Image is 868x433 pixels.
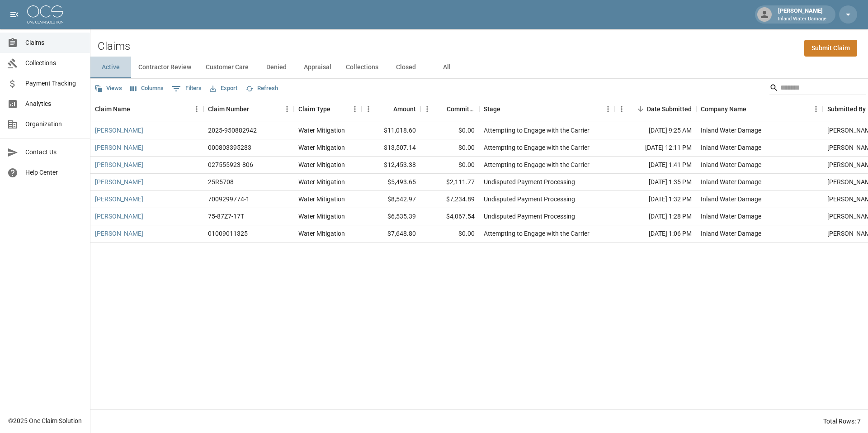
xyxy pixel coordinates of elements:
span: Contact Us [25,148,83,157]
div: Amount [362,96,420,122]
div: $7,648.80 [362,225,420,243]
button: Collections [339,57,386,78]
div: [DATE] 1:35 PM [615,174,696,191]
span: Organization [25,119,83,129]
div: Inland Water Damage [701,229,761,238]
a: [PERSON_NAME] [95,160,143,169]
button: Sort [746,103,759,115]
a: [PERSON_NAME] [95,143,143,152]
div: Claim Type [298,96,330,122]
div: $0.00 [420,157,479,174]
div: Undisputed Payment Processing [484,212,575,221]
div: Water Mitigation [298,195,345,204]
button: Menu [615,102,628,116]
div: 01009011325 [208,229,248,238]
div: $5,493.65 [362,174,420,191]
div: Water Mitigation [298,212,345,221]
a: [PERSON_NAME] [95,229,143,238]
button: Sort [634,103,647,115]
span: Help Center [25,168,83,177]
button: open drawer [5,5,24,24]
div: $2,111.77 [420,174,479,191]
div: Claim Name [95,96,130,122]
a: [PERSON_NAME] [95,126,143,135]
div: 000803395283 [208,143,251,152]
div: 7009299774-1 [208,195,250,204]
div: [PERSON_NAME] [774,6,830,23]
div: Amount [393,96,416,122]
div: 027555923-806 [208,160,253,169]
span: Collections [25,58,83,68]
div: Committed Amount [420,96,479,122]
div: Company Name [701,96,746,122]
div: Inland Water Damage [701,212,761,221]
div: Committed Amount [447,96,475,122]
button: Menu [601,102,615,116]
button: Sort [500,103,513,115]
button: Menu [190,102,203,116]
div: $8,542.97 [362,191,420,208]
div: Date Submitted [615,96,696,122]
a: Submit Claim [804,40,857,57]
div: Total Rows: 7 [823,417,861,426]
button: Menu [362,102,375,116]
div: 25R5708 [208,177,234,186]
button: Export [208,81,240,95]
div: Water Mitigation [298,160,345,169]
div: Water Mitigation [298,126,345,135]
div: $6,535.39 [362,208,420,225]
div: Inland Water Damage [701,177,761,186]
a: [PERSON_NAME] [95,212,143,221]
button: Menu [420,102,434,116]
div: Attempting to Engage with the Carrier [484,160,590,169]
div: Attempting to Engage with the Carrier [484,143,590,152]
button: Refresh [243,81,280,95]
button: Menu [809,102,823,116]
button: Show filters [170,81,204,96]
div: Stage [484,96,500,122]
div: Water Mitigation [298,143,345,152]
div: Claim Type [294,96,362,122]
button: Sort [130,103,143,115]
div: [DATE] 1:41 PM [615,157,696,174]
div: Water Mitigation [298,229,345,238]
button: Closed [386,57,426,78]
div: Date Submitted [647,96,692,122]
button: Select columns [128,81,166,95]
div: Water Mitigation [298,177,345,186]
div: [DATE] 1:06 PM [615,225,696,243]
div: Claim Name [90,96,203,122]
p: Inland Water Damage [778,15,826,23]
button: Appraisal [297,57,339,78]
div: $0.00 [420,122,479,139]
div: Inland Water Damage [701,195,761,204]
button: Menu [348,102,362,116]
div: Claim Number [203,96,294,122]
div: 75-87Z7-17T [208,212,244,221]
div: Undisputed Payment Processing [484,177,575,186]
div: [DATE] 1:32 PM [615,191,696,208]
div: $0.00 [420,139,479,157]
span: Analytics [25,99,83,109]
button: Denied [256,57,297,78]
div: [DATE] 9:25 AM [615,122,696,139]
button: Sort [381,103,393,115]
span: Payment Tracking [25,79,83,88]
button: Menu [280,102,294,116]
a: [PERSON_NAME] [95,177,143,186]
h2: Claims [98,40,130,53]
div: Claim Number [208,96,249,122]
div: Inland Water Damage [701,143,761,152]
div: [DATE] 12:11 PM [615,139,696,157]
div: © 2025 One Claim Solution [8,416,82,425]
div: Undisputed Payment Processing [484,195,575,204]
button: Sort [330,103,343,115]
button: Sort [434,103,447,115]
div: 2025-950882942 [208,126,257,135]
div: dynamic tabs [90,57,868,78]
div: $12,453.38 [362,157,420,174]
div: Attempting to Engage with the Carrier [484,126,590,135]
div: Stage [479,96,615,122]
div: $7,234.89 [420,191,479,208]
div: $0.00 [420,225,479,243]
